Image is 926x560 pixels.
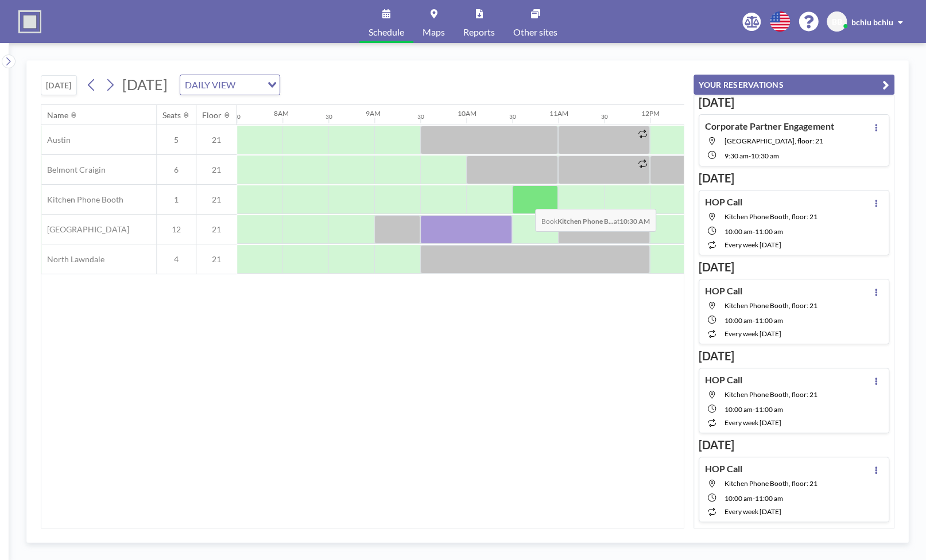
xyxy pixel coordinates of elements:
[47,110,68,120] div: Name
[753,227,755,236] span: -
[122,76,168,93] span: [DATE]
[369,28,404,37] span: Schedule
[693,75,894,95] button: YOUR RESERVATIONS
[41,75,77,95] button: [DATE]
[724,240,781,249] span: every week [DATE]
[755,405,783,414] span: 11:00 AM
[157,224,196,235] span: 12
[724,212,817,221] span: Kitchen Phone Booth, floor: 21
[832,17,842,27] span: BB
[183,77,238,92] span: DAILY VIEW
[724,418,781,427] span: every week [DATE]
[417,113,424,120] div: 30
[234,113,241,120] div: 30
[513,28,557,37] span: Other sites
[699,438,889,452] h3: [DATE]
[705,120,834,132] h4: Corporate Partner Engagement
[458,109,476,118] div: 10AM
[549,109,568,118] div: 11AM
[699,260,889,274] h3: [DATE]
[196,224,237,235] span: 21
[699,95,889,110] h3: [DATE]
[724,137,823,145] span: Little Village, floor: 21
[755,494,783,503] span: 11:00 AM
[196,165,237,175] span: 21
[755,227,783,236] span: 11:00 AM
[753,494,755,503] span: -
[196,195,237,205] span: 21
[366,109,381,118] div: 9AM
[601,113,608,120] div: 30
[41,165,106,175] span: Belmont Craigin
[41,254,104,265] span: North Lawndale
[755,316,783,325] span: 11:00 AM
[851,17,893,27] span: bchiu bchiu
[705,374,742,386] h4: HOP Call
[724,479,817,488] span: Kitchen Phone Booth, floor: 21
[239,77,261,92] input: Search for option
[196,135,237,145] span: 21
[724,390,817,399] span: Kitchen Phone Booth, floor: 21
[724,494,753,503] span: 10:00 AM
[157,165,196,175] span: 6
[699,171,889,185] h3: [DATE]
[157,254,196,265] span: 4
[753,405,755,414] span: -
[724,329,781,338] span: every week [DATE]
[724,507,781,516] span: every week [DATE]
[724,227,753,236] span: 10:00 AM
[751,151,779,160] span: 10:30 AM
[641,109,660,118] div: 12PM
[326,113,332,120] div: 30
[180,75,280,95] div: Search for option
[423,28,445,37] span: Maps
[749,151,751,160] span: -
[274,109,289,118] div: 8AM
[202,110,222,120] div: Floor
[705,285,742,297] h4: HOP Call
[705,463,742,475] h4: HOP Call
[535,209,656,232] span: Book at
[724,316,753,325] span: 10:00 AM
[724,151,749,160] span: 9:30 AM
[41,224,129,235] span: [GEOGRAPHIC_DATA]
[509,113,516,120] div: 30
[699,349,889,363] h3: [DATE]
[463,28,495,37] span: Reports
[18,10,41,33] img: organization-logo
[724,405,753,414] span: 10:00 AM
[41,135,71,145] span: Austin
[157,135,196,145] span: 5
[157,195,196,205] span: 1
[557,217,614,225] b: Kitchen Phone B...
[753,316,755,325] span: -
[162,110,181,120] div: Seats
[705,196,742,208] h4: HOP Call
[724,301,817,310] span: Kitchen Phone Booth, floor: 21
[41,195,123,205] span: Kitchen Phone Booth
[196,254,237,265] span: 21
[699,527,889,541] h3: [DATE]
[619,217,650,225] b: 10:30 AM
